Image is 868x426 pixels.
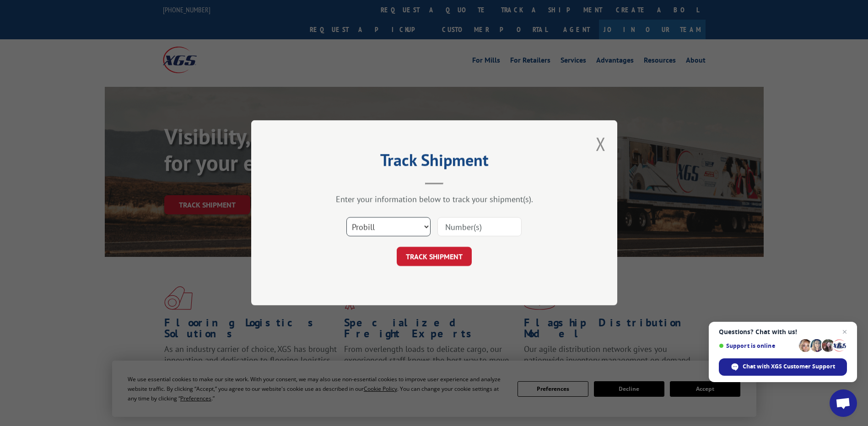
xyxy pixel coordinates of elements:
[596,132,606,156] button: Close modal
[437,218,522,237] input: Number(s)
[719,358,847,376] div: Chat with XGS Customer Support
[719,328,847,335] span: Questions? Chat with us!
[297,194,571,205] div: Enter your information below to track your shipment(s).
[397,247,472,266] button: TRACK SHIPMENT
[743,362,835,371] span: Chat with XGS Customer Support
[719,342,796,349] span: Support is online
[830,389,857,417] div: Open chat
[839,326,850,337] span: Close chat
[297,154,571,171] h2: Track Shipment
